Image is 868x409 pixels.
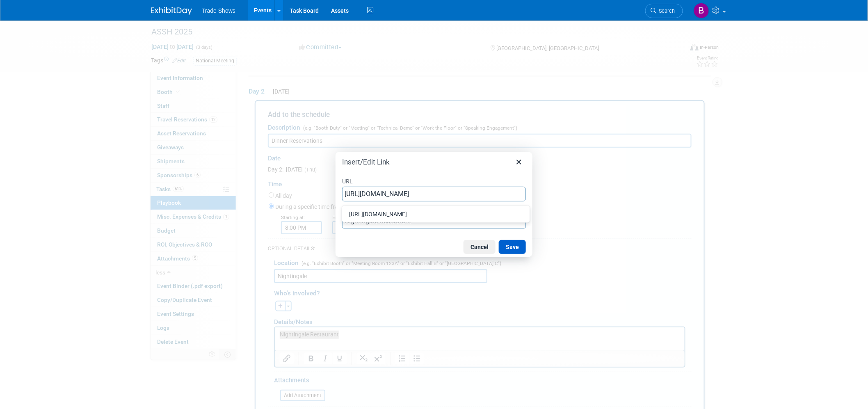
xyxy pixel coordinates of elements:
span: Search [656,8,675,14]
span: Trade Shows [202,7,235,14]
p: Nightingale Restaurant [5,3,405,11]
label: Text to display [342,203,526,214]
img: Becca Rensi [694,3,709,18]
div: https://hawknightingale.com/ [344,208,528,221]
button: Cancel [464,240,496,254]
button: Save [499,240,526,254]
button: Close [512,155,526,169]
label: URL [342,176,526,186]
div: [URL][DOMAIN_NAME] [349,209,525,219]
body: Rich Text Area. Press ALT-0 for help. [5,3,406,11]
img: ExhibitDay [151,7,192,15]
a: Search [645,4,683,18]
h1: Insert/Edit Link [342,158,390,167]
